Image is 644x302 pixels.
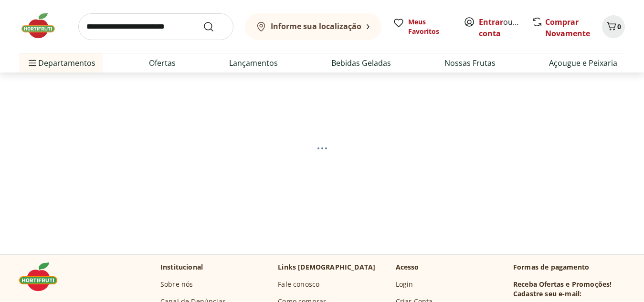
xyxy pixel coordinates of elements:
[245,13,381,40] button: Informe sua localização
[408,17,452,36] span: Meus Favoritos
[393,17,452,36] a: Meus Favoritos
[479,16,521,39] span: ou
[271,21,361,31] b: Informe sua localização
[149,57,176,69] a: Ofertas
[229,57,278,69] a: Lançamentos
[444,57,496,69] a: Nossas Frutas
[396,262,419,272] p: Acesso
[78,13,233,40] input: search
[27,52,38,74] button: Menu
[513,262,625,272] p: Formas de pagamento
[19,262,67,291] img: Hortifruti
[331,57,391,69] a: Bebidas Geladas
[160,262,203,272] p: Institucional
[479,17,531,39] a: Criar conta
[160,280,193,289] a: Sobre nós
[617,22,621,31] span: 0
[513,289,581,299] h3: Cadastre seu e-mail:
[602,15,625,38] button: Carrinho
[278,280,319,289] a: Fale conosco
[19,11,67,40] img: Hortifruti
[479,17,503,27] a: Entrar
[549,57,617,69] a: Açougue e Peixaria
[513,280,612,289] h3: Receba Ofertas e Promoções!
[545,17,590,39] a: Comprar Novamente
[203,21,226,32] button: Submit Search
[278,262,375,272] p: Links [DEMOGRAPHIC_DATA]
[396,280,413,289] a: Login
[27,52,95,74] span: Departamentos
